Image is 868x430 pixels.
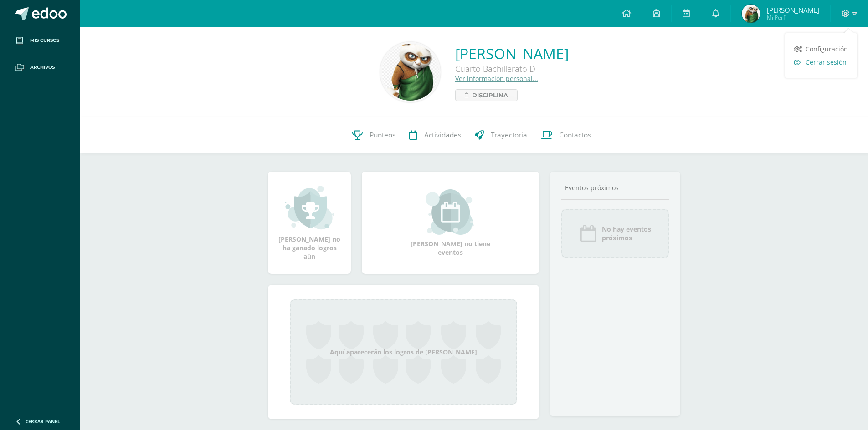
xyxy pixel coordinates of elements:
[26,418,60,425] span: Cerrar panel
[455,74,538,83] a: Ver información personal...
[767,14,819,21] span: Mi Perfil
[491,130,527,140] span: Trayectoria
[7,54,73,81] a: Archivos
[382,44,439,101] img: 47004cceb9bf6bbec502cb93a30d1a3e.png
[426,189,475,235] img: event_small.png
[767,5,819,15] span: [PERSON_NAME]
[455,89,518,101] a: Disciplina
[468,117,534,153] a: Trayectoria
[7,27,73,54] a: Mis cursos
[285,185,334,230] img: achievement_small.png
[345,117,402,153] a: Punteos
[290,299,517,405] div: Aquí aparecerán los logros de [PERSON_NAME]
[472,90,508,101] span: Disciplina
[30,64,55,71] span: Archivos
[455,63,569,74] div: Cuarto Bachillerato D
[561,183,669,192] div: Eventos próximos
[785,56,857,69] a: Cerrar sesión
[806,58,847,66] span: Cerrar sesión
[277,185,342,261] div: [PERSON_NAME] no ha ganado logros aún
[806,45,848,53] span: Configuración
[370,130,395,140] span: Punteos
[405,189,496,257] div: [PERSON_NAME] no tiene eventos
[559,130,591,140] span: Contactos
[534,117,598,153] a: Contactos
[402,117,468,153] a: Actividades
[579,224,597,243] img: event_icon.png
[742,5,760,23] img: 74eb94e2419a75266b9a27c7a6cf27d1.png
[785,42,857,56] a: Configuración
[30,37,59,44] span: Mis cursos
[424,130,461,140] span: Actividades
[602,225,651,242] span: No hay eventos próximos
[455,44,569,63] a: [PERSON_NAME]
